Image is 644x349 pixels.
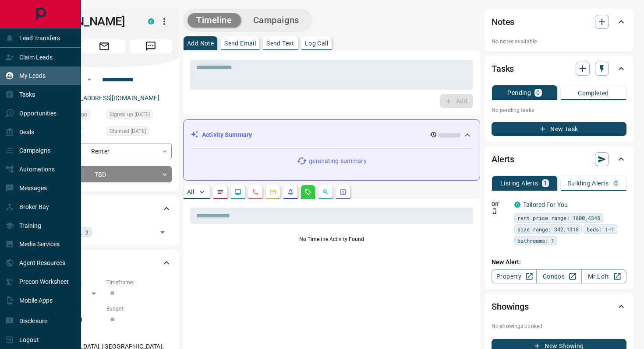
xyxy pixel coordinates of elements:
p: New Alert: [492,258,626,267]
div: Criteria [37,252,172,273]
svg: Requests [304,188,311,195]
button: Campaigns [244,13,308,28]
span: Claimed [DATE] [110,127,146,136]
p: Areas Searched: [37,332,172,339]
p: Building Alerts [567,180,609,186]
div: Thu Jul 03 2025 [106,126,172,139]
a: Property [492,269,537,283]
div: condos.ca [514,202,520,208]
p: Send Text [266,40,294,46]
button: Timeline [188,13,241,28]
div: Tags [37,198,172,219]
div: Renter [37,143,172,159]
p: 1 [544,180,547,186]
p: Completed [578,90,609,96]
button: Open [84,74,95,85]
h2: Tasks [492,62,514,76]
span: size range: 342,1318 [517,225,579,234]
p: No pending tasks [492,104,626,117]
p: Off [492,200,509,208]
div: Tasks [492,58,626,79]
svg: Push Notification Only [492,208,498,214]
p: No Timeline Activity Found [190,235,473,243]
div: Showings [492,296,626,317]
span: rent price range: 1800,4345 [517,213,600,222]
svg: Calls [252,188,259,195]
div: TBD [37,166,172,182]
p: 0 [614,180,618,186]
a: Tailored For You [523,201,568,208]
p: All [187,189,194,195]
svg: Lead Browsing Activity [234,188,241,195]
p: Send Email [224,40,256,46]
p: Activity Summary [202,130,252,140]
p: No notes available [492,38,626,45]
span: beds: 1-1 [587,225,614,234]
div: Activity Summary [191,127,473,143]
p: Add Note [187,40,214,46]
div: condos.ca [148,18,154,24]
button: New Task [492,122,626,136]
svg: Notes [217,188,224,195]
a: [EMAIL_ADDRESS][DOMAIN_NAME] [60,94,159,101]
h2: Alerts [492,152,514,166]
p: No showings booked [492,322,626,330]
span: Message [130,39,172,53]
svg: Agent Actions [340,188,347,195]
div: Notes [492,11,626,32]
p: Listing Alerts [500,180,538,186]
button: Open [156,226,169,238]
p: 0 [536,90,540,96]
span: Email [83,39,125,53]
a: Condos [536,269,581,283]
span: Signed up [DATE] [110,110,150,119]
svg: Listing Alerts [287,188,294,195]
svg: Opportunities [322,188,329,195]
div: Alerts [492,149,626,170]
a: Mr.Loft [581,269,626,283]
p: Timeframe: [106,279,172,286]
h2: Showings [492,300,529,314]
div: Thu Jul 03 2025 [106,110,172,122]
h1: [PERSON_NAME] [37,14,135,28]
svg: Emails [269,188,276,195]
p: Pending [507,90,531,96]
p: Budget: [106,305,172,313]
p: Log Call [305,40,328,46]
h2: Notes [492,15,514,29]
span: bathrooms: 1 [517,236,554,245]
p: generating summary [309,157,366,166]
